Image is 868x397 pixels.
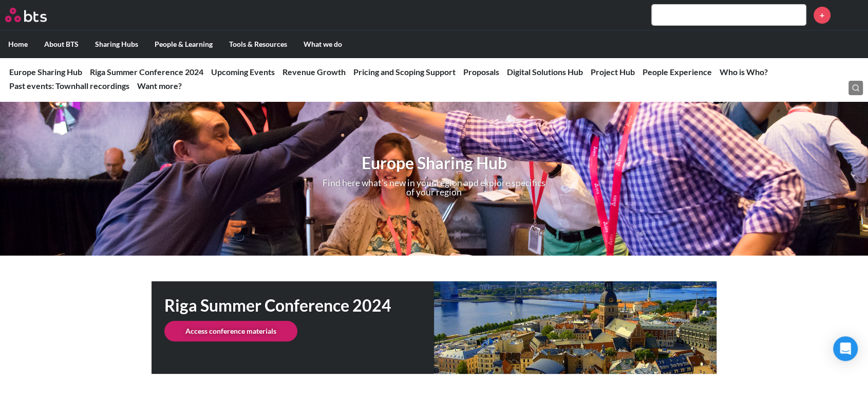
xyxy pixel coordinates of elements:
a: Profile [838,3,863,27]
label: People & Learning [146,31,221,58]
a: Want more? [137,81,182,91]
a: Who is Who? [720,67,768,77]
img: Benjamin Wilcock [838,3,863,27]
a: Europe Sharing Hub [9,67,82,77]
a: Pricing and Scoping Support [353,67,456,77]
label: What we do [295,31,350,58]
h1: Europe Sharing Hub [294,152,574,175]
a: Digital Solutions Hub [507,67,583,77]
a: Go home [5,8,66,22]
label: Tools & Resources [221,31,295,58]
a: Upcoming Events [211,67,275,77]
a: + [814,7,831,24]
label: Sharing Hubs [87,31,146,58]
label: About BTS [36,31,87,58]
a: People Experience [643,67,712,77]
h1: Riga Summer Conference 2024 [164,294,434,317]
a: Riga Summer Conference 2024 [90,67,203,77]
a: Access conference materials [164,321,297,341]
a: Past events: Townhall recordings [9,81,129,91]
a: Proposals [463,67,499,77]
a: Project Hub [591,67,635,77]
a: Revenue Growth [282,67,346,77]
p: Find here what's new in your region and explore specifics of your region [322,178,546,196]
div: Open Intercom Messenger [833,336,858,361]
img: BTS Logo [5,8,47,22]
